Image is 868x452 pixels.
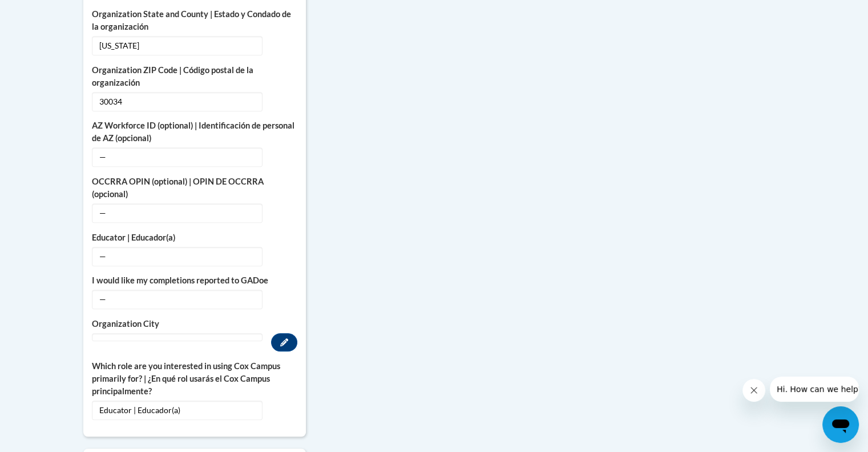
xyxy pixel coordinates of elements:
[822,406,859,443] iframe: Button to launch messaging window
[92,175,297,201] label: OCCRRA OPIN (optional) | OPIN DE OCCRRA (opcional)
[92,231,297,244] label: Educator | Educador(a)
[92,147,263,167] span: —
[92,119,297,145] label: AZ Workforce ID (optional) | Identificación de personal de AZ (opcional)
[92,401,263,420] span: Educator | Educador(a)
[92,274,297,287] label: I would like my completions reported to GADoe
[92,64,297,89] label: Organization ZIP Code | Código postal de la organización
[92,8,297,33] label: Organization State and County | Estado y Condado de la organización
[742,379,765,402] iframe: Close message
[92,203,263,223] span: —
[770,377,859,402] iframe: Message from company
[92,360,297,398] label: Which role are you interested in using Cox Campus primarily for? | ¿En qué rol usarás el Cox Camp...
[92,318,297,330] label: Organization City
[92,247,263,266] span: —
[92,36,263,55] span: [US_STATE]
[92,92,263,111] span: 30034
[7,8,92,17] span: Hi. How can we help?
[92,290,263,309] span: —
